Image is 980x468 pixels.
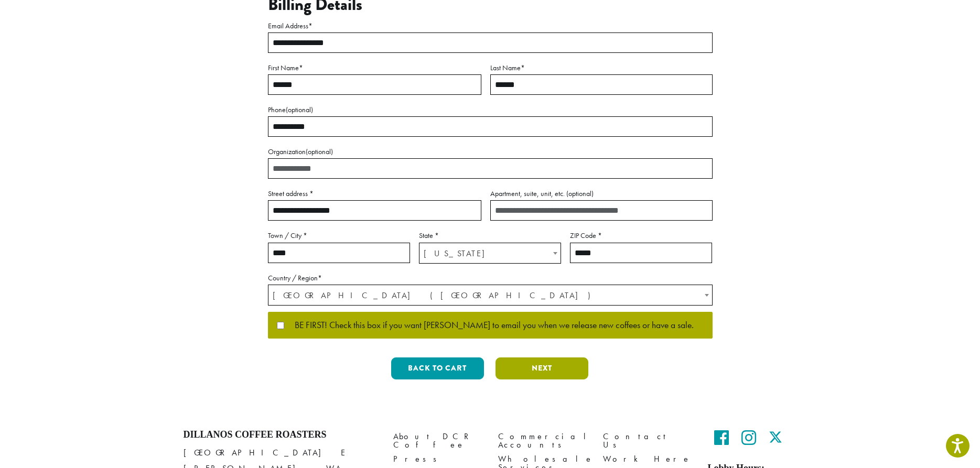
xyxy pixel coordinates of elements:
[393,452,482,466] a: Press
[286,105,313,114] span: (optional)
[490,187,713,200] label: Apartment, suite, unit, etc.
[490,61,713,74] label: Last Name
[268,145,713,158] label: Organization
[570,229,712,242] label: ZIP Code
[184,429,378,441] h4: Dillanos Coffee Roasters
[419,243,561,264] span: State
[566,189,594,198] span: (optional)
[277,322,284,329] input: BE FIRST! Check this box if you want [PERSON_NAME] to email you when we release new coffees or ha...
[391,357,484,379] button: Back to cart
[496,357,588,379] button: Next
[268,187,481,200] label: Street address
[268,229,410,242] label: Town / City
[419,229,561,242] label: State
[268,19,713,32] label: Email Address
[268,285,713,306] span: Country / Region
[268,61,481,74] label: First Name
[306,147,333,156] span: (optional)
[498,429,587,452] a: Commercial Accounts
[393,429,482,452] a: About DCR Coffee
[603,452,692,466] a: Work Here
[419,243,561,264] span: Washington
[268,285,712,306] span: United States (US)
[603,429,692,452] a: Contact Us
[284,321,694,330] span: BE FIRST! Check this box if you want [PERSON_NAME] to email you when we release new coffees or ha...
